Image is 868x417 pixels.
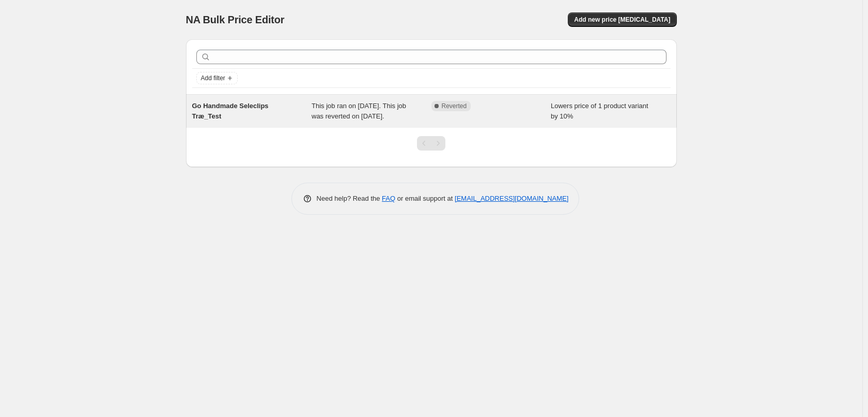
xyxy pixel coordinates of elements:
[317,195,382,202] span: Need help? Read the
[442,102,467,110] span: Reverted
[312,102,406,120] span: This job ran on [DATE]. This job was reverted on [DATE].
[186,14,285,25] span: NA Bulk Price Editor
[574,16,670,24] span: Add new price [MEDICAL_DATA]
[201,74,225,82] span: Add filter
[192,102,269,120] span: Go Handmade Seleclips Træ_Test
[196,72,238,84] button: Add filter
[417,136,445,151] nav: Pagination
[382,195,395,202] a: FAQ
[455,195,568,202] a: [EMAIL_ADDRESS][DOMAIN_NAME]
[551,102,648,120] span: Lowers price of 1 product variant by 10%
[395,195,455,202] span: or email support at
[568,12,676,27] button: Add new price [MEDICAL_DATA]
